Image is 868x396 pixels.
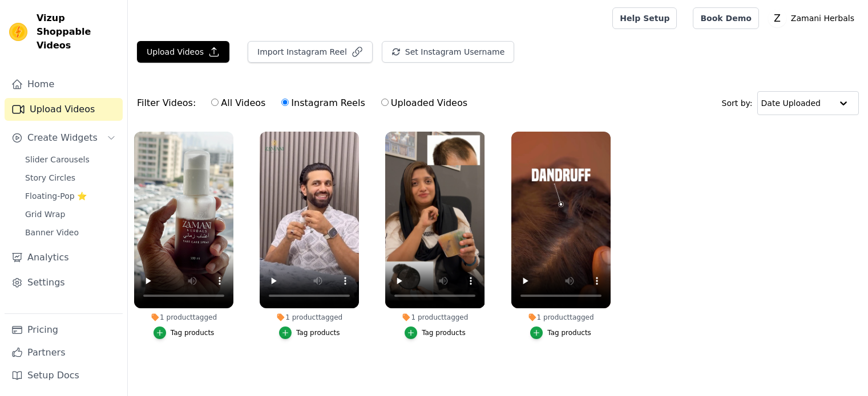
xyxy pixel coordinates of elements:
a: Story Circles [18,170,123,186]
span: Grid Wrap [25,209,65,220]
label: Uploaded Videos [381,96,468,111]
span: Create Widgets [27,131,98,145]
label: Instagram Reels [281,96,365,111]
label: All Videos [211,96,266,111]
p: Zamani Herbals [786,8,859,28]
div: 1 product tagged [385,313,485,322]
a: Partners [5,341,123,364]
div: 1 product tagged [511,313,611,322]
span: Banner Video [25,227,79,238]
a: Pricing [5,319,123,341]
a: Settings [5,271,123,294]
a: Setup Docs [5,364,123,387]
div: Tag products [422,328,466,337]
img: Vizup [9,23,27,41]
button: Tag products [154,326,215,339]
a: Slider Carousels [18,152,123,168]
div: Tag products [171,328,215,337]
a: Grid Wrap [18,206,123,222]
button: Create Widgets [5,126,123,149]
div: Tag products [547,328,591,337]
button: Tag products [405,326,466,339]
a: Floating-Pop ⭐ [18,188,123,204]
a: Help Setup [612,7,677,29]
div: Sort by: [722,91,859,115]
button: Z Zamani Herbals [768,8,859,28]
span: Story Circles [25,172,75,183]
span: Floating-Pop ⭐ [25,190,87,202]
a: Analytics [5,246,123,269]
div: Tag products [296,328,340,337]
text: Z [774,13,781,24]
div: 1 product tagged [260,313,359,322]
button: Upload Videos [137,41,229,63]
button: Set Instagram Username [382,41,514,63]
div: Filter Videos: [137,90,474,116]
input: All Videos [211,99,219,106]
span: Slider Carousels [25,154,90,165]
a: Book Demo [693,7,758,29]
button: Tag products [530,326,591,339]
div: 1 product tagged [134,313,233,322]
a: Banner Video [18,224,123,240]
a: Upload Videos [5,98,123,121]
button: Import Instagram Reel [248,41,373,63]
input: Uploaded Videos [381,99,389,106]
button: Tag products [279,326,340,339]
input: Instagram Reels [281,99,289,106]
span: Vizup Shoppable Videos [37,11,118,52]
a: Home [5,73,123,96]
